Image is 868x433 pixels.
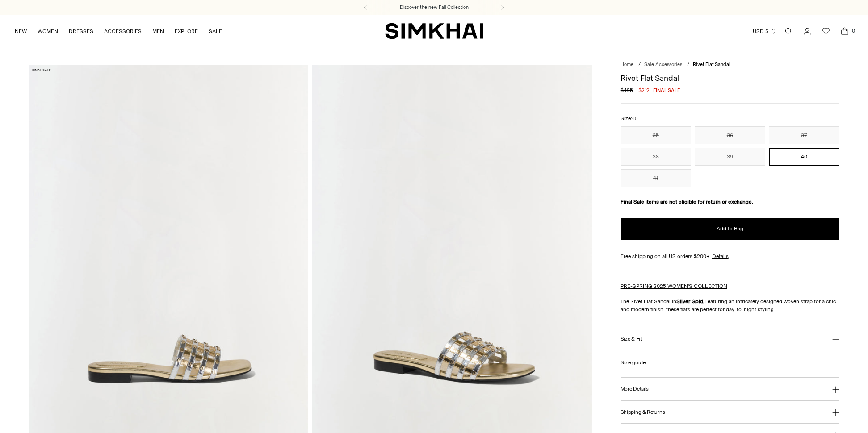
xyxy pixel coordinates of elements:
a: SIMKHAI [385,22,483,40]
a: MEN [152,21,164,41]
a: Size guide [621,358,646,366]
a: Wishlist [817,22,835,40]
button: Shipping & Returns [621,401,839,424]
nav: breadcrumbs [621,61,839,69]
div: / [638,61,641,69]
h3: Shipping & Returns [621,409,665,415]
a: WOMEN [38,21,58,41]
strong: Final Sale items are not eligible for return or exchange. [621,199,753,205]
button: 40 [769,148,839,166]
button: 41 [621,169,691,187]
h3: Size & Fit [621,336,642,342]
a: Go to the account page [798,22,816,40]
a: Home [621,62,633,67]
a: NEW [15,21,27,41]
a: ACCESSORIES [104,21,142,41]
a: Open cart modal [836,22,854,40]
button: 38 [621,148,691,166]
button: Size & Fit [621,328,839,351]
span: 40 [632,116,638,121]
a: DRESSES [69,21,93,41]
button: 39 [695,148,765,166]
s: $425 [621,86,633,94]
a: Discover the new Fall Collection [400,4,469,11]
a: Details [712,252,729,260]
button: Add to Bag [621,218,839,240]
strong: Silver Gold. [676,298,704,304]
button: 36 [695,126,765,144]
button: USD $ [753,21,776,41]
a: PRE-SPRING 2025 WOMEN'S COLLECTION [621,283,727,289]
h3: More Details [621,386,649,392]
span: Add to Bag [717,225,743,233]
div: Free shipping on all US orders $200+ [621,252,839,260]
p: The Rivet Flat Sandal in Featuring an intricately designed woven strap for a chic and modern fini... [621,297,839,313]
button: 35 [621,126,691,144]
a: EXPLORE [175,21,198,41]
a: Open search modal [780,22,797,40]
div: / [687,61,689,69]
button: More Details [621,378,839,400]
a: SALE [209,21,222,41]
a: Sale Accessories [644,62,682,67]
span: $212 [638,86,650,94]
label: Size: [621,114,638,123]
button: 37 [769,126,839,144]
h1: Rivet Flat Sandal [621,74,839,82]
span: 0 [849,27,857,35]
span: Rivet Flat Sandal [693,62,730,67]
